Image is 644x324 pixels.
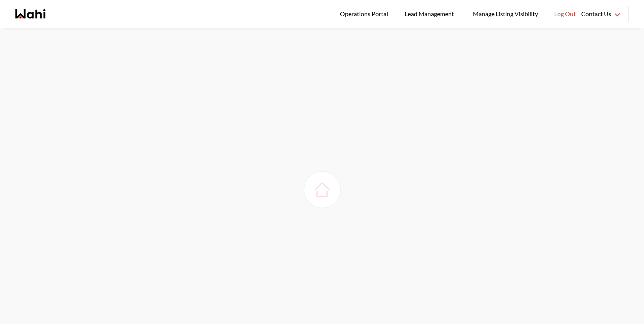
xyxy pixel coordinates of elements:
[15,9,45,18] a: Wahi homepage
[311,179,333,200] img: loading house image
[554,9,576,19] span: Log Out
[471,9,540,19] span: Manage Listing Visibility
[405,9,457,19] span: Lead Management
[340,9,391,19] span: Operations Portal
